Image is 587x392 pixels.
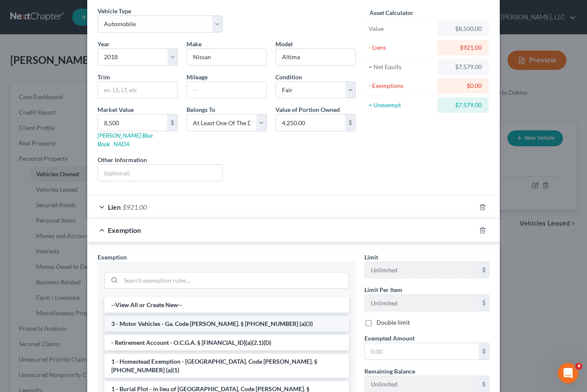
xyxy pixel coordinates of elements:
[444,101,482,109] div: $7,579.00
[104,335,349,350] li: - Retirement Account - O.C.G.A. § [FINANCIAL_ID](a)(2.1)(D)
[98,72,110,81] label: Trim
[275,72,302,81] label: Condition
[575,363,582,370] span: 4
[98,82,177,98] input: ex. LS, LT, etc
[558,363,578,383] iframe: Intercom live chat
[187,49,266,65] input: ex. Nissan
[186,40,202,48] span: Make
[369,101,434,109] div: = Unexempt
[365,262,479,278] input: --
[376,318,410,327] label: Double limit
[98,132,153,148] a: [PERSON_NAME] Blue Book
[186,72,208,81] label: Mileage
[370,8,413,17] label: Asset Calculator
[479,295,489,311] div: $
[479,262,489,278] div: $
[98,155,147,164] label: Other Information
[275,39,293,48] label: Model
[369,63,434,71] div: = Net Equity
[369,24,434,33] div: Value
[275,105,340,114] label: Value of Portion Owned
[98,39,110,48] label: Year
[364,285,402,294] label: Limit Per Item
[444,63,482,71] div: $7,579.00
[276,115,345,131] input: 0.00
[186,106,215,113] span: Belongs To
[345,115,355,131] div: $
[98,165,222,181] input: (optional)
[365,295,479,311] input: --
[98,253,127,261] span: Exemption
[479,343,489,359] div: $
[187,82,266,98] input: --
[98,6,131,15] label: Vehicle Type
[444,43,482,52] div: $921.00
[104,354,349,378] li: 1 - Homestead Exemption - [GEOGRAPHIC_DATA]. Code [PERSON_NAME]. § [PHONE_NUMBER] (a)(1)
[108,203,121,211] span: Lien
[369,43,434,52] div: - Liens
[98,115,167,131] input: 0.00
[276,49,355,65] input: ex. Altima
[104,297,349,313] li: --View All or Create New--
[98,105,134,114] label: Market Value
[167,115,177,131] div: $
[122,203,147,211] span: $921.00
[369,81,434,90] div: - Exemptions
[364,335,415,342] span: Exempted Amount
[121,272,349,289] input: Search exemption rules...
[104,316,349,332] li: 3 - Motor Vehicles - Ga. Code [PERSON_NAME]. § [PHONE_NUMBER] (a)(3)
[365,343,479,359] input: 0.00
[444,81,482,90] div: $0.00
[113,140,130,148] a: NADA
[108,226,141,234] span: Exemption
[444,24,482,33] div: $8,500.00
[364,367,415,376] label: Remaining Balance
[364,253,378,261] span: Limit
